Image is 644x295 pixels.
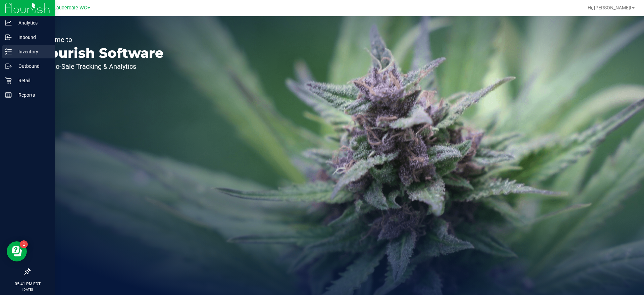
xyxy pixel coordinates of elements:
span: Hi, [PERSON_NAME]! [588,5,631,10]
inline-svg: Retail [5,77,12,84]
p: Inventory [12,48,52,56]
p: Inbound [12,33,52,41]
p: Seed-to-Sale Tracking & Analytics [36,63,164,70]
inline-svg: Analytics [5,19,12,26]
p: Welcome to [36,36,164,43]
p: Flourish Software [36,46,164,60]
iframe: Resource center [7,241,27,261]
inline-svg: Outbound [5,63,12,69]
p: Retail [12,77,52,85]
p: [DATE] [3,287,52,292]
iframe: Resource center unread badge [20,240,28,248]
p: Reports [12,91,52,99]
inline-svg: Inbound [5,34,12,41]
p: 05:41 PM EDT [3,281,52,287]
span: Ft. Lauderdale WC [47,5,87,11]
inline-svg: Inventory [5,48,12,55]
p: Outbound [12,62,52,70]
p: Analytics [12,19,52,27]
inline-svg: Reports [5,92,12,98]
